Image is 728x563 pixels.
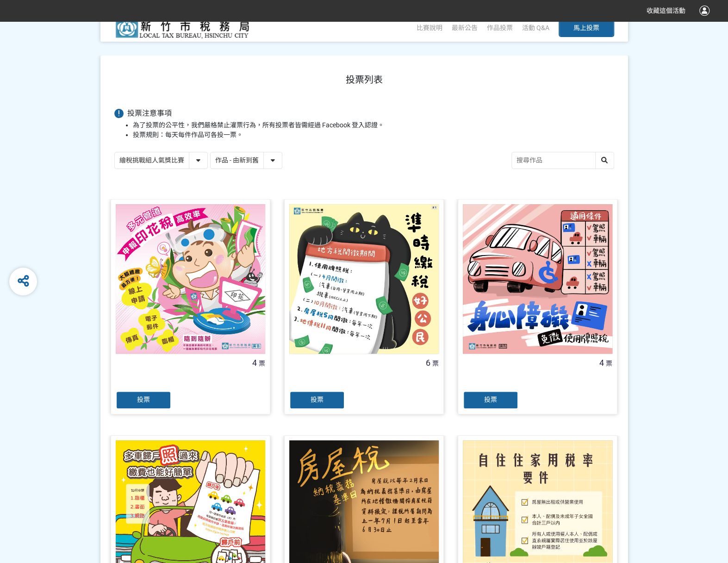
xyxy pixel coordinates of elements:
[432,360,439,367] span: 票
[599,358,604,368] span: 4
[559,19,614,37] button: 馬上投票
[647,7,685,14] span: 收藏這個活動
[111,199,270,414] a: 4票投票
[426,358,430,368] span: 6
[127,109,172,118] span: 投票注意事項
[311,396,324,403] span: 投票
[417,24,442,31] a: 比賽說明
[606,360,612,367] span: 票
[114,16,253,39] img: 好竹意租稅圖卡創作比賽
[484,396,497,403] span: 投票
[284,199,444,414] a: 6票投票
[452,24,478,31] a: 最新公告
[114,74,614,85] h1: 投票列表
[133,120,614,130] li: 為了投票的公平性，我們嚴格禁止灌票行為，所有投票者皆需經過 Facebook 登入認證。
[522,24,549,31] a: 活動 Q&A
[512,152,614,169] input: 搜尋作品
[573,24,599,31] span: 馬上投票
[487,24,513,31] span: 作品投票
[458,199,617,414] a: 4票投票
[252,358,257,368] span: 4
[137,396,150,403] span: 投票
[133,130,614,140] li: 投票規則：每天每件作品可各投一票。
[259,360,265,367] span: 票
